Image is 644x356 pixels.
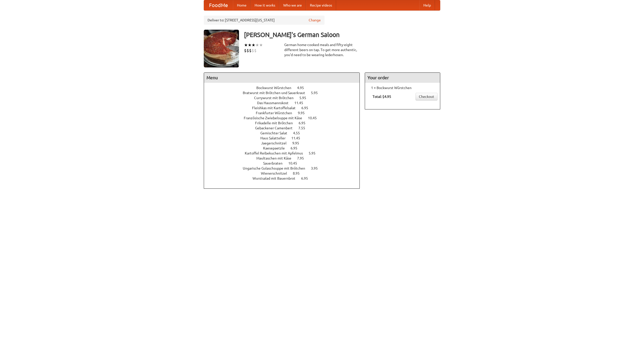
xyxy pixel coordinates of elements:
span: 7.95 [297,156,309,160]
a: Frankfurter Würstchen 9.95 [256,111,314,115]
span: Wurstsalad mit Bauernbrot [253,176,300,180]
a: Kaesepaetzle 6.95 [263,146,307,150]
b: Total: $4.95 [373,95,391,99]
span: Wienerschnitzel [261,171,292,175]
a: Gebackener Camenbert 7.55 [255,126,314,130]
a: Bockwurst Würstchen 4.95 [256,86,313,90]
li: $ [244,48,247,53]
span: 6.95 [301,106,313,110]
span: Gemischter Salat [260,131,292,135]
li: 1 × Bockwurst Würstchen [368,85,437,90]
span: 7.55 [298,126,310,130]
a: Das Hausmannskost 11.45 [257,101,312,105]
a: Checkout [416,93,437,100]
li: ★ [259,42,263,48]
span: 8.95 [293,171,305,175]
a: Fleishkas mit Kartoffelsalat 6.95 [252,106,317,110]
div: German home-cooked meals and fifty-eight different beers on tap. To get more authentic, you'd nee... [284,42,360,57]
a: Currywurst mit Brötchen 5.95 [254,96,315,100]
span: 5.95 [309,151,320,155]
a: Change [309,18,321,23]
a: Gemischter Salat 4.55 [260,131,309,135]
span: Sauerbraten [263,161,288,165]
li: $ [247,48,249,53]
a: How it works [251,0,279,10]
span: Kaesepaetzle [263,146,290,150]
a: Haus Salatteller 11.45 [260,136,309,140]
span: Fleishkas mit Kartoffelsalat [252,106,301,110]
h4: Menu [204,73,359,83]
span: 9.95 [298,111,310,115]
a: Help [419,0,435,10]
span: 11.45 [294,101,308,105]
li: ★ [244,42,248,48]
li: ★ [255,42,259,48]
span: 5.95 [299,96,311,100]
span: Currywurst mit Brötchen [254,96,299,100]
li: ★ [248,42,252,48]
a: Frikadelle mit Brötchen 6.95 [255,121,315,125]
span: Frikadelle mit Brötchen [255,121,298,125]
span: Haus Salatteller [260,136,291,140]
span: 3.95 [311,166,323,170]
a: Bratwurst mit Brötchen und Sauerkraut 5.95 [243,91,327,95]
span: Bratwurst mit Brötchen und Sauerkraut [243,91,310,95]
span: Frankfurter Würstchen [256,111,297,115]
span: Bockwurst Würstchen [256,86,296,90]
span: 6.95 [299,121,310,125]
h4: Your order [365,73,440,83]
span: Jaegerschnitzel [261,141,292,145]
a: Sauerbraten 10.45 [263,161,306,165]
li: ★ [252,42,255,48]
li: $ [249,48,252,53]
span: 6.95 [291,146,302,150]
span: Maultaschen mit Käse [256,156,296,160]
span: Französische Zwiebelsuppe mit Käse [244,116,307,120]
a: Wurstsalad mit Bauernbrot 6.95 [253,176,317,180]
span: 4.95 [297,86,309,90]
a: Maultaschen mit Käse 7.95 [256,156,313,160]
a: Ungarische Gulaschsuppe mit Brötchen 3.95 [243,166,327,170]
a: Recipe videos [306,0,336,10]
img: angular.jpg [204,30,239,67]
a: Wienerschnitzel 8.95 [261,171,309,175]
li: $ [254,48,257,53]
span: 6.95 [301,176,313,180]
span: Kartoffel Reibekuchen mit Apfelmus [245,151,308,155]
span: Das Hausmannskost [257,101,294,105]
a: Who we are [279,0,306,10]
a: FoodMe [204,0,233,10]
li: $ [252,48,254,53]
a: Home [233,0,251,10]
h3: [PERSON_NAME]'s German Saloon [244,30,440,40]
span: 11.45 [291,136,305,140]
span: 4.55 [293,131,305,135]
span: 9.95 [292,141,304,145]
a: Kartoffel Reibekuchen mit Apfelmus 5.95 [245,151,325,155]
span: Ungarische Gulaschsuppe mit Brötchen [243,166,310,170]
span: 10.45 [308,116,322,120]
div: Deliver to: [STREET_ADDRESS][US_STATE] [204,16,325,25]
span: 10.45 [288,161,302,165]
span: 5.95 [311,91,323,95]
span: Gebackener Camenbert [255,126,298,130]
a: Französische Zwiebelsuppe mit Käse 10.45 [244,116,326,120]
a: Jaegerschnitzel 9.95 [261,141,308,145]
